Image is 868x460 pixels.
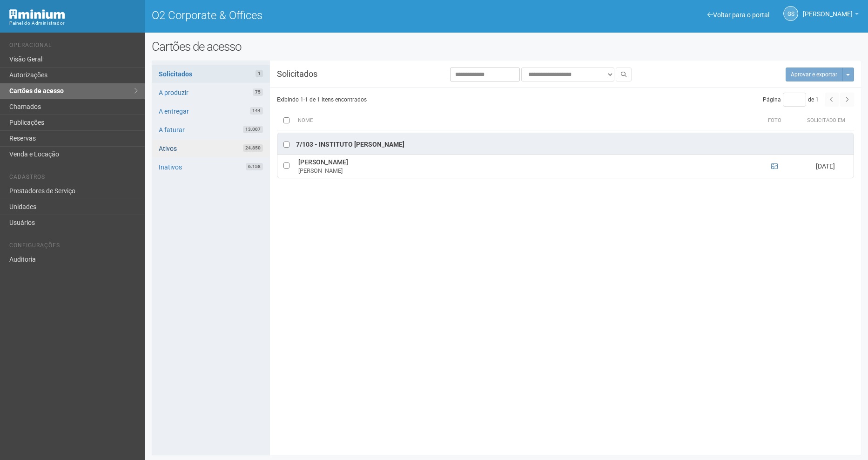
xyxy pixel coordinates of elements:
[9,174,138,183] li: Cadastros
[152,140,270,157] a: Ativos24.850
[152,121,270,139] a: A faturar13.007
[277,96,367,103] span: Exibindo 1-1 de 1 itens encontrados
[152,65,270,83] a: Solicitados1
[771,162,778,170] a: Ver foto
[250,107,263,115] span: 144
[783,6,798,21] a: GS
[296,111,752,130] th: Nome
[752,111,798,130] th: Foto
[763,96,819,103] span: Página de 1
[246,163,263,170] span: 6.158
[296,140,404,149] div: 7/103 - Instituto [PERSON_NAME]
[296,155,751,178] td: [PERSON_NAME]
[152,158,270,176] a: Inativos6.158
[152,9,499,21] h1: O2 Corporate & Offices
[270,70,369,78] h3: Solicitados
[152,102,270,120] a: A entregar144
[9,42,138,52] li: Operacional
[9,9,65,19] img: Minium
[9,242,138,252] li: Configurações
[256,70,263,77] span: 1
[243,126,263,133] span: 13.007
[807,117,845,123] span: Solicitado em
[152,40,861,54] h2: Cartões de acesso
[152,84,270,101] a: A produzir75
[253,88,263,96] span: 75
[298,167,749,175] div: [PERSON_NAME]
[803,1,853,18] span: Gabriela Souza
[816,162,835,170] span: [DATE]
[243,144,263,152] span: 24.850
[707,11,769,19] a: Voltar para o portal
[9,19,138,27] div: Painel do Administrador
[803,12,859,19] a: [PERSON_NAME]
